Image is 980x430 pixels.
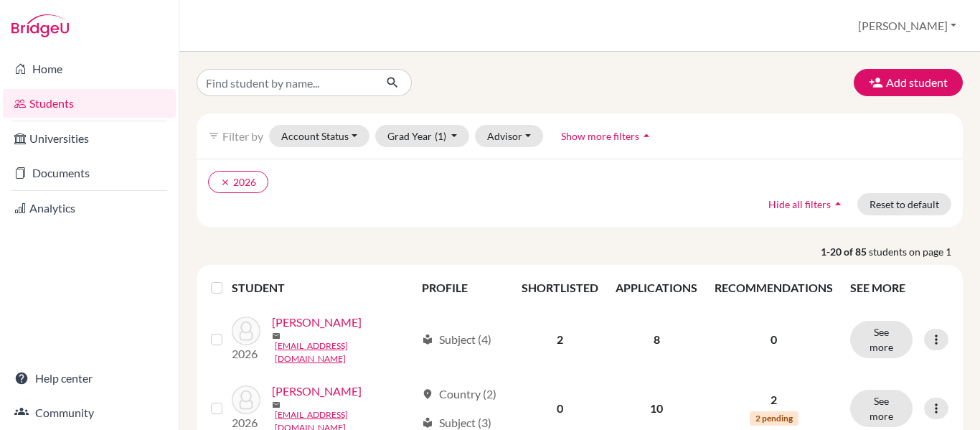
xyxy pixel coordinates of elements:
input: Find student by name... [197,69,374,96]
i: clear [220,177,230,187]
button: Account Status [269,125,369,147]
span: 2 pending [750,411,798,426]
img: Arguelles, Francisco [232,317,260,345]
span: Filter by [222,129,263,143]
td: 8 [607,305,706,374]
img: Bridge-U [11,14,69,37]
p: 2 [715,391,833,408]
span: mail [272,332,281,340]
td: 2 [513,305,607,374]
button: Hide all filtersarrow_drop_up [756,193,857,215]
img: Atala, Alessandra [232,385,260,414]
a: Universities [3,124,176,153]
a: [PERSON_NAME] [272,383,362,400]
i: arrow_drop_up [639,128,654,143]
th: APPLICATIONS [607,271,706,305]
button: clear2026 [208,171,268,193]
a: Help center [3,364,176,393]
p: 0 [715,331,833,348]
button: Reset to default [857,193,951,215]
button: Show more filtersarrow_drop_up [549,125,666,147]
span: students on page 1 [869,244,963,259]
span: (1) [435,130,446,142]
button: See more [850,321,913,358]
div: Subject (4) [422,331,491,348]
span: local_library [422,334,433,345]
a: Students [3,89,176,118]
div: Country (2) [422,385,496,403]
span: Hide all filters [768,198,831,210]
button: [PERSON_NAME] [852,12,963,39]
button: Advisor [475,125,543,147]
span: local_library [422,417,433,429]
button: Add student [854,69,963,96]
a: Home [3,55,176,83]
span: Show more filters [561,130,639,142]
i: arrow_drop_up [831,197,845,211]
button: Grad Year(1) [375,125,470,147]
th: RECOMMENDATIONS [706,271,842,305]
a: [EMAIL_ADDRESS][DOMAIN_NAME] [275,340,415,365]
th: SHORTLISTED [513,271,607,305]
span: mail [272,401,281,409]
span: location_on [422,388,433,400]
p: 2026 [232,345,260,363]
a: Analytics [3,194,176,223]
strong: 1-20 of 85 [821,244,869,259]
th: STUDENT [232,271,413,305]
a: [PERSON_NAME] [272,314,362,331]
th: PROFILE [413,271,514,305]
a: Community [3,398,176,427]
a: Documents [3,159,176,187]
th: SEE MORE [842,271,957,305]
i: filter_list [208,130,220,141]
button: See more [850,390,913,427]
